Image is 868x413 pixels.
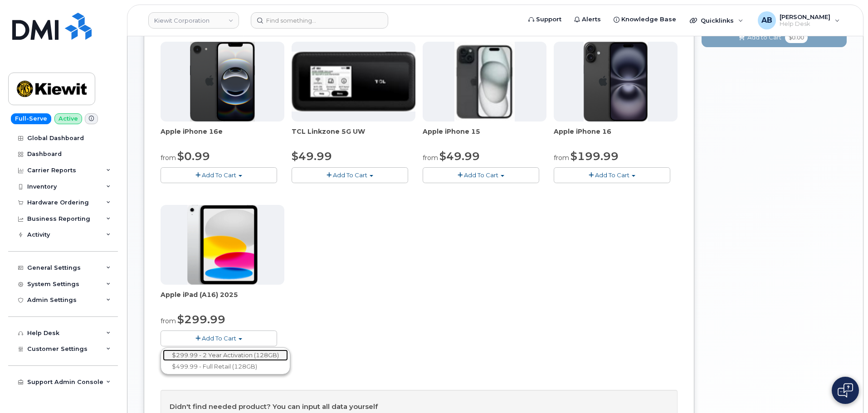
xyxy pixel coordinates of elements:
span: Add To Cart [333,171,367,179]
div: Apple iPad (A16) 2025 [161,290,284,308]
img: Open chat [838,383,853,398]
span: Add To Cart [595,171,629,179]
small: from [161,154,176,162]
div: Adam Bake [751,11,846,29]
span: $49.99 [439,150,480,163]
span: $299.99 [177,313,225,326]
button: Add to Cart $0.00 [702,28,847,47]
div: Quicklinks [683,11,750,29]
a: Kiewit Corporation [148,12,239,29]
span: Help Desk [780,20,830,28]
button: Add To Cart [292,167,408,183]
div: TCL Linkzone 5G UW [292,127,415,145]
a: Knowledge Base [607,10,683,29]
span: $0.00 [785,32,808,43]
a: $299.99 - 2 Year Activation (128GB) [163,350,288,361]
span: $0.99 [177,150,210,163]
span: Support [536,15,561,24]
h4: Didn't find needed product? You can input all data yourself [170,403,668,411]
button: Add To Cart [161,330,277,346]
small: from [554,154,569,162]
span: Knowledge Base [621,15,676,24]
div: Apple iPhone 16 [554,127,678,145]
a: Support [522,10,568,29]
span: $49.99 [292,150,332,163]
span: Quicklinks [701,17,734,24]
span: [PERSON_NAME] [780,13,830,20]
small: from [423,154,438,162]
input: Find something... [251,12,388,29]
span: Add To Cart [202,335,236,342]
a: $499.99 - Full Retail (128GB) [163,361,288,372]
img: iphone15.jpg [454,42,515,121]
button: Add To Cart [554,167,670,183]
div: Apple iPhone 15 [423,127,546,145]
span: Add to Cart [747,33,781,42]
span: Add To Cart [464,171,498,179]
small: from [161,317,176,325]
span: Alerts [582,15,601,24]
button: Add To Cart [423,167,539,183]
span: Add To Cart [202,171,236,179]
img: iphone_16_plus.png [584,42,648,121]
img: ipad_11.png [187,205,258,285]
a: Alerts [568,10,607,29]
img: linkzone5g.png [292,52,415,112]
span: AB [761,15,772,26]
button: Add To Cart [161,167,277,183]
div: Apple iPhone 16e [161,127,284,145]
img: iphone16e.png [190,42,255,121]
span: $199.99 [571,150,619,163]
